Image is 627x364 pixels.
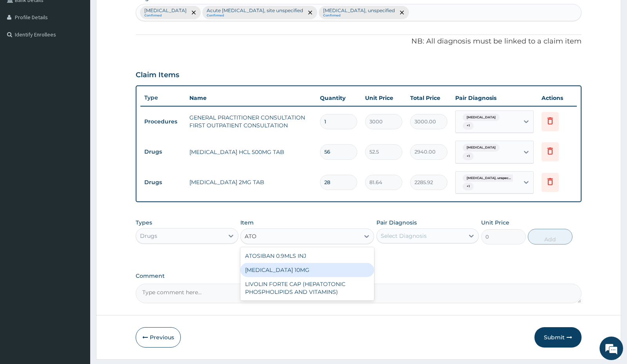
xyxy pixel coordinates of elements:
[406,90,451,106] th: Total Price
[136,71,179,80] h3: Claim Items
[323,14,395,18] small: Confirmed
[185,144,316,160] td: [MEDICAL_DATA] HCL 500MG TAB
[185,110,316,133] td: GENERAL PRACTITIONER CONSULTATION FIRST OUTPATIENT CONSULTATION
[136,36,581,47] p: NB: All diagnosis must be linked to a claim item
[381,232,427,240] div: Select Diagnosis
[361,90,406,106] th: Unit Price
[481,219,509,226] label: Unit Price
[534,327,582,348] button: Submit
[136,219,152,226] label: Types
[140,232,157,240] div: Drugs
[41,44,132,54] div: Chat with us now
[307,9,314,16] span: remove selection option
[15,39,32,59] img: d_794563401_company_1708531726252_794563401
[129,4,147,23] div: Minimize live chat window
[144,7,187,14] p: [MEDICAL_DATA]
[316,90,361,106] th: Quantity
[451,90,538,106] th: Pair Diagnosis
[323,7,395,14] p: [MEDICAL_DATA], unspecified
[240,277,374,299] div: LIVOLIN FORTE CAP (HEPATOTONIC PHOSPHOLIPIDS AND VITAMINS)
[136,273,581,279] label: Comment
[463,144,500,152] span: [MEDICAL_DATA]
[207,14,303,18] small: Confirmed
[463,174,515,182] span: [MEDICAL_DATA], unspec...
[463,152,474,160] span: + 1
[240,263,374,277] div: [MEDICAL_DATA] 10MG
[240,249,374,263] div: ATOSIBAN 0.9MLS INJ
[190,9,197,16] span: remove selection option
[136,327,181,348] button: Previous
[463,183,474,190] span: + 1
[45,99,108,178] span: We're online!
[463,114,500,121] span: [MEDICAL_DATA]
[463,122,474,130] span: + 1
[140,175,185,190] td: Drugs
[528,229,572,244] button: Add
[185,90,316,106] th: Name
[144,14,187,18] small: Confirmed
[376,219,417,226] label: Pair Diagnosis
[538,90,577,106] th: Actions
[240,219,254,226] label: Item
[140,91,185,105] th: Type
[140,145,185,159] td: Drugs
[4,214,149,241] textarea: Type your message and hit 'Enter'
[207,7,303,14] p: Acute [MEDICAL_DATA], site unspecified
[398,9,405,16] span: remove selection option
[185,174,316,190] td: [MEDICAL_DATA] 2MG TAB
[140,114,185,129] td: Procedures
